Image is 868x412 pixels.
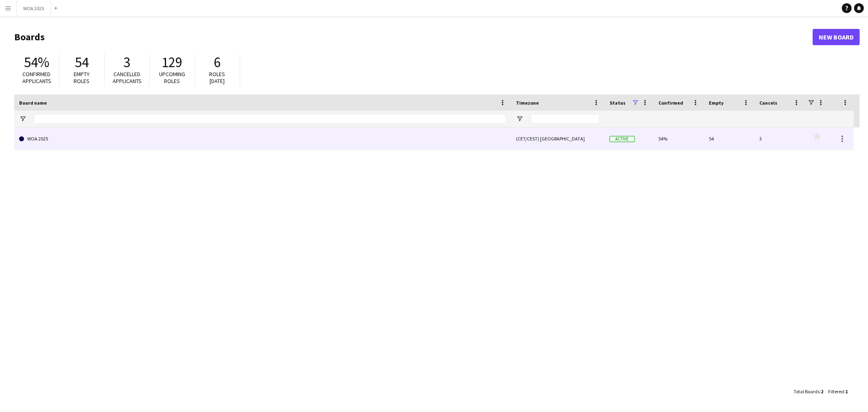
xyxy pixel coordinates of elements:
div: (CET/CEST) [GEOGRAPHIC_DATA] [511,127,605,150]
a: New Board [813,29,860,45]
input: Board name Filter Input [34,114,506,124]
span: Active [610,136,635,142]
span: Confirmed applicants [22,70,51,85]
span: 129 [162,53,183,71]
span: Empty [709,100,724,106]
span: Cancels [759,100,777,106]
button: Open Filter Menu [516,115,523,123]
span: 3 [124,53,131,71]
div: 3 [754,127,805,150]
span: 54% [24,53,49,71]
span: 54 [75,53,89,71]
div: : [794,384,823,399]
div: : [828,384,848,399]
span: Total Boards [794,388,820,394]
h1: Boards [14,31,813,43]
span: Roles [DATE] [210,70,225,85]
span: 2 [821,388,823,394]
span: Upcoming roles [159,70,185,85]
button: WOA 2025 [17,0,51,16]
span: 1 [845,388,848,394]
span: Status [610,100,625,106]
span: Confirmed [658,100,683,106]
span: Cancelled applicants [113,70,142,85]
span: Filtered [828,388,844,394]
div: 54% [654,127,704,150]
div: 54 [704,127,754,150]
span: Timezone [516,100,539,106]
span: Empty roles [74,70,90,85]
span: 6 [214,53,221,71]
button: Open Filter Menu [19,115,26,123]
input: Timezone Filter Input [531,114,600,124]
span: Board name [19,100,47,106]
a: WOA 2025 [19,127,506,150]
